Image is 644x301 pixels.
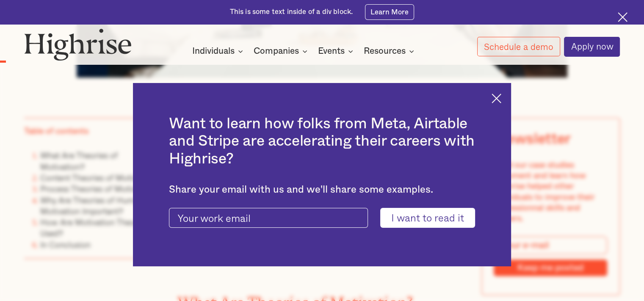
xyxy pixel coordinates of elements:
img: Cross icon [492,94,501,103]
div: Events [318,46,356,56]
div: This is some text inside of a div block. [230,7,353,17]
div: Events [318,46,345,56]
div: Resources [364,46,417,56]
img: Cross icon [618,12,627,22]
a: Schedule a demo [477,37,560,56]
div: Individuals [192,46,246,56]
div: Share your email with us and we'll share some examples. [169,184,475,196]
img: Highrise logo [24,28,132,61]
h2: Want to learn how folks from Meta, Airtable and Stripe are accelerating their careers with Highrise? [169,115,475,168]
form: current-ascender-blog-article-modal-form [169,208,475,228]
div: Individuals [192,46,235,56]
div: Resources [364,46,406,56]
div: Companies [254,46,310,56]
div: Companies [254,46,299,56]
a: Learn More [365,4,415,19]
a: Apply now [564,37,620,57]
input: Your work email [169,208,368,228]
input: I want to read it [380,208,475,228]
